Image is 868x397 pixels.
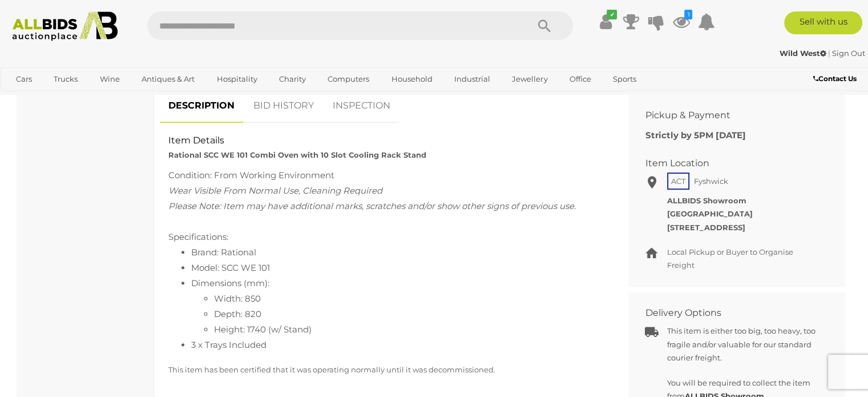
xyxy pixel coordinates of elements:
[384,70,440,89] a: Household
[562,70,599,89] a: Office
[684,10,692,19] i: 1
[645,130,746,141] b: Strictly by 5PM [DATE]
[92,70,127,89] a: Wine
[168,150,426,159] strong: Rational SCC WE 101 Combi Oven with 10 Slot Cooling Rack Stand
[191,260,603,275] li: Model: SCC WE 101
[597,11,614,32] a: ✔
[160,89,243,123] a: DESCRIPTION
[214,291,603,306] li: Width: 850
[168,167,603,183] div: Condition: From Working Environment
[813,73,859,85] a: Contact Us
[828,49,830,58] span: |
[504,70,555,89] a: Jewellery
[245,89,322,123] a: BID HISTORY
[46,70,85,89] a: Trucks
[516,11,573,40] button: Search
[667,324,819,364] p: This item is either too big, too heavy, too fragile and/or valuable for our standard courier frei...
[168,229,603,352] div: Specifications:
[645,110,811,121] h2: Pickup & Payment
[168,200,576,211] span: Please Note: Item may have additional marks, scratches and/or show other signs of previous use.
[214,306,603,322] li: Depth: 820
[667,223,745,232] strong: [STREET_ADDRESS]
[191,244,603,260] li: Brand: Rational
[691,174,731,189] span: Fyshwick
[447,70,498,89] a: Industrial
[605,70,644,89] a: Sports
[134,70,202,89] a: Antiques & Art
[667,247,793,270] span: Local Pickup or Buyer to Organise Freight
[667,173,689,190] span: ACT
[272,70,313,89] a: Charity
[832,49,865,58] a: Sign Out
[209,70,265,89] a: Hospitality
[168,363,603,376] p: This item has been certified that it was operating normally until it was decommissioned.
[214,322,603,337] li: Height: 1740 (w/ Stand)
[607,10,617,19] i: ✔
[320,70,377,89] a: Computers
[645,158,811,169] h2: Item Location
[667,196,753,218] strong: ALLBIDS Showroom [GEOGRAPHIC_DATA]
[780,49,826,58] strong: Wild West
[168,135,603,146] h2: Item Details
[324,89,399,123] a: INSPECTION
[6,11,124,41] img: Allbids.com.au
[645,308,811,318] h2: Delivery Options
[191,337,603,352] li: 3 x Trays Included
[191,275,603,337] li: Dimensions (mm):
[780,49,828,58] a: Wild West
[9,70,39,89] a: Cars
[9,89,104,107] a: [GEOGRAPHIC_DATA]
[672,11,689,32] a: 1
[168,185,382,196] span: Wear Visible From Normal Use, Cleaning Required
[813,74,857,83] b: Contact Us
[784,11,862,34] a: Sell with us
